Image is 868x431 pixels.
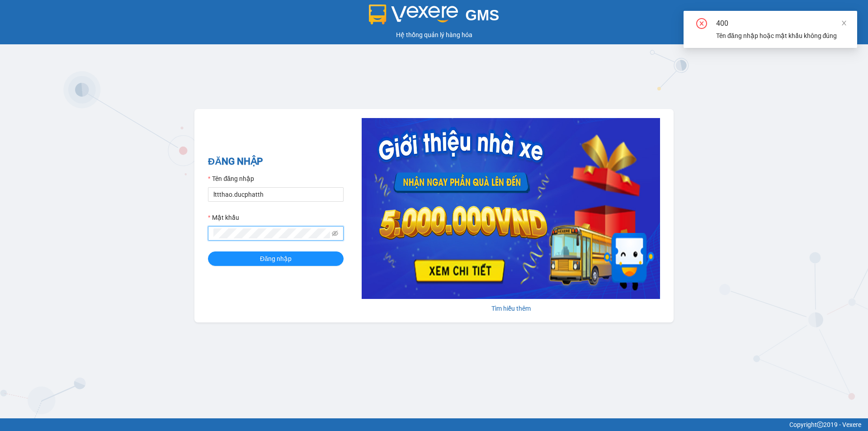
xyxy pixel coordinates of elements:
[362,118,660,299] img: banner-0
[7,420,861,430] div: Copyright 2019 - Vexere
[260,254,292,264] span: Đăng nhập
[696,18,707,31] span: close-circle
[208,174,254,184] label: Tên đăng nhập
[716,31,846,41] div: Tên đăng nhập hoặc mật khẩu không đúng
[208,251,344,266] button: Đăng nhập
[841,20,847,26] span: close
[362,303,660,313] div: Tìm hiểu thêm
[716,18,846,29] div: 400
[332,230,338,237] span: eye-invisible
[208,187,344,202] input: Tên đăng nhập
[817,422,823,428] span: copyright
[2,30,866,40] div: Hệ thống quản lý hàng hóa
[208,154,344,169] h2: ĐĂNG NHẬP
[465,7,499,24] span: GMS
[369,5,458,24] img: logo 2
[213,228,330,238] input: Mật khẩu
[369,14,500,21] a: GMS
[208,213,239,223] label: Mật khẩu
